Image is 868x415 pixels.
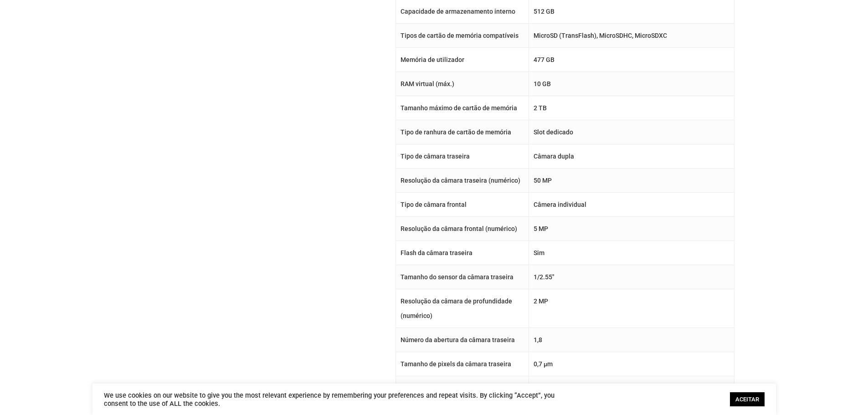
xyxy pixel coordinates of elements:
td: Número da abertura da câmara traseira [396,328,529,352]
td: Tamanho máximo de cartão de memória [396,96,529,120]
td: RAM virtual (máx.) [396,72,529,96]
td: Câmera individual [529,193,734,217]
td: Tipo de câmara traseira [396,144,529,169]
td: Resolução da câmara traseira (numérico) [396,169,529,193]
td: 0,7 µm [529,352,734,376]
a: ACEITAR [730,392,765,406]
td: Tipo de ranhura de cartão de memória [396,120,529,144]
td: 477 GB [529,48,734,72]
td: 50 MP [529,169,734,193]
td: 1/2.55″ [529,265,734,289]
td: Câmara dupla [529,144,734,169]
td: Resolução da câmara de profundidade (numérico) [396,289,529,328]
td: 1,8 [529,328,734,352]
td: Resolução da câmara frontal (numérico) [396,217,529,241]
td: Memória de utilizador [396,48,529,72]
td: 2 TB [529,96,734,120]
td: Tipo de câmara frontal [396,193,529,217]
td: Tipos de cartão de memória compatíveis [396,24,529,48]
div: We use cookies on our website to give you the most relevant experience by remembering your prefer... [104,391,566,408]
td: MicroSD (TransFlash), MicroSDHC, MicroSDXC [529,24,734,48]
td: Tamanho do sensor da câmara traseira [396,265,529,289]
td: Flash da câmara traseira [396,241,529,265]
td: 2 MP [529,289,734,328]
td: Slot dedicado [529,120,734,144]
td: Ângulo do campo de visão da câmara traseira (FOV) [396,376,529,415]
td: 10 GB [529,72,734,96]
td: Sim [529,241,734,265]
td: 79,4° [529,376,734,415]
td: Tamanho de pixels da câmara traseira [396,352,529,376]
td: 5 MP [529,217,734,241]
